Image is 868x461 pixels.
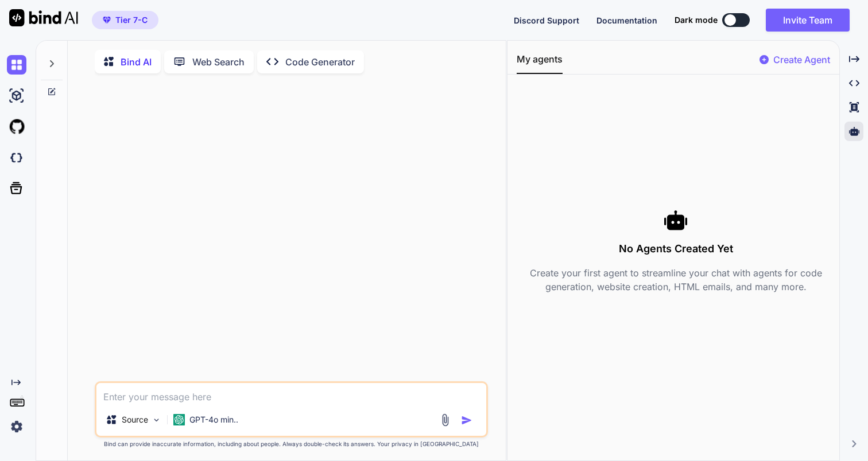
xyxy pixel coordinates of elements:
[766,9,850,32] button: Invite Team
[95,440,487,448] p: Bind can provide inaccurate information, including about people. Always double-check its answers....
[773,53,830,67] p: Create Agent
[9,9,78,26] img: Bind AI
[675,14,718,26] span: Dark mode
[596,15,657,25] span: Documentation
[285,55,355,69] p: Code Generator
[7,86,26,106] img: ai-studio
[173,414,185,425] img: GPT-4o mini
[121,55,152,69] p: Bind AI
[7,55,26,75] img: chat
[517,52,563,74] button: My agents
[189,414,238,425] p: GPT-4o min..
[103,17,111,24] img: premium
[517,266,835,294] p: Create your first agent to streamline your chat with agents for code generation, website creation...
[517,241,835,257] h3: No Agents Created Yet
[115,14,148,26] span: Tier 7-C
[122,414,148,425] p: Source
[461,415,472,426] img: icon
[7,148,26,167] img: darkCloudIdeIcon
[7,117,26,136] img: githubLight
[514,15,579,25] span: Discord Support
[92,11,158,29] button: premiumTier 7-C
[439,413,452,427] img: attachment
[192,55,245,69] p: Web Search
[7,417,26,436] img: settings
[596,14,657,26] button: Documentation
[152,415,161,425] img: Pick Models
[514,14,579,26] button: Discord Support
